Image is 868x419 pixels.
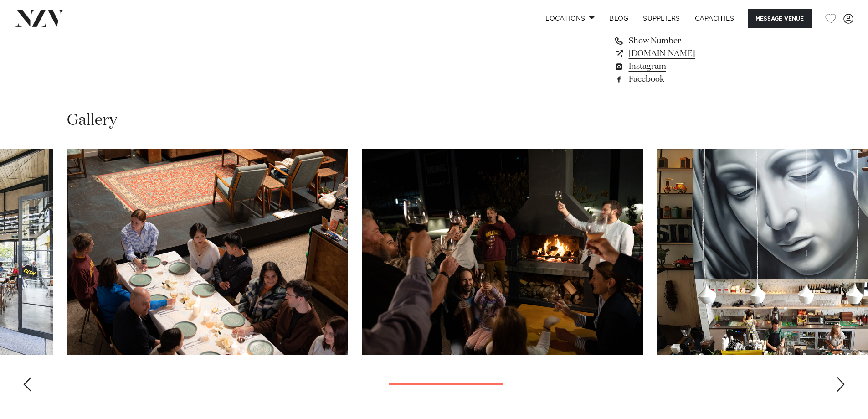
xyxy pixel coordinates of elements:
button: Message Venue [748,9,812,28]
a: BLOG [602,9,636,28]
swiper-slide: 8 / 16 [67,149,348,355]
h2: Gallery [67,110,117,131]
a: SUPPLIERS [636,9,687,28]
a: Show Number [614,35,762,47]
a: Instagram [614,60,762,73]
a: Capacities [688,9,742,28]
img: nzv-logo.png [15,10,64,26]
swiper-slide: 9 / 16 [362,149,643,355]
a: Locations [538,9,602,28]
a: [DOMAIN_NAME] [614,47,762,60]
a: Facebook [614,73,762,86]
